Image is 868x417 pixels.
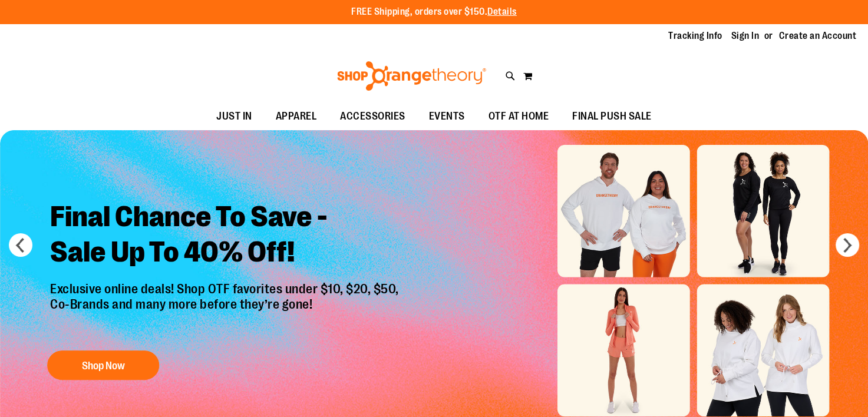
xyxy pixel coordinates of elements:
[264,103,329,130] a: APPAREL
[204,103,264,130] a: JUST IN
[668,29,722,42] a: Tracking Info
[335,61,488,91] img: Shop Orangetheory
[340,103,405,130] span: ACCESSORIES
[489,103,549,130] span: OTF AT HOME
[779,29,857,42] a: Create an Account
[477,103,561,130] a: OTF AT HOME
[41,190,411,282] h2: Final Chance To Save - Sale Up To 40% Off!
[731,29,760,42] a: Sign In
[429,103,465,130] span: EVENTS
[47,351,159,380] button: Shop Now
[487,6,517,17] a: Details
[9,233,32,257] button: prev
[417,103,477,130] a: EVENTS
[836,233,859,257] button: next
[560,103,664,130] a: FINAL PUSH SALE
[276,103,317,130] span: APPAREL
[572,103,652,130] span: FINAL PUSH SALE
[216,103,252,130] span: JUST IN
[351,5,517,19] p: FREE Shipping, orders over $150.
[328,103,417,130] a: ACCESSORIES
[41,282,411,339] p: Exclusive online deals! Shop OTF favorites under $10, $20, $50, Co-Brands and many more before th...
